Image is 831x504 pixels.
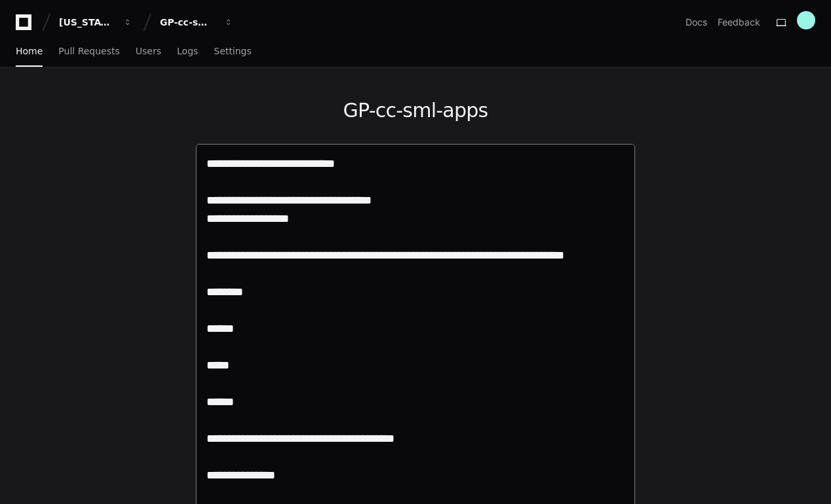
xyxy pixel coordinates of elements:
[214,37,251,67] a: Settings
[155,10,239,34] button: GP-cc-sml-apps
[59,16,115,29] div: [US_STATE] Pacific
[160,16,216,29] div: GP-cc-sml-apps
[718,16,760,29] button: Feedback
[58,37,119,67] a: Pull Requests
[177,47,198,55] span: Logs
[58,47,119,55] span: Pull Requests
[686,16,707,29] a: Docs
[195,99,636,122] h1: GP-cc-sml-apps
[54,10,138,34] button: [US_STATE] Pacific
[16,47,43,55] span: Home
[136,37,161,67] a: Users
[136,47,161,55] span: Users
[177,37,198,67] a: Logs
[16,37,43,67] a: Home
[214,47,251,55] span: Settings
